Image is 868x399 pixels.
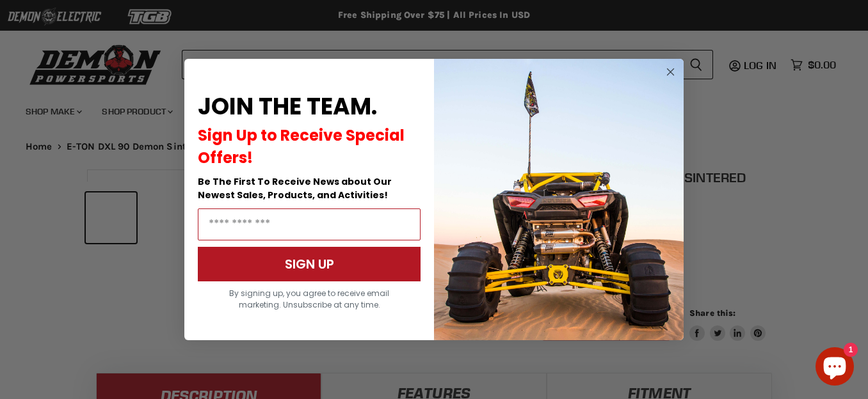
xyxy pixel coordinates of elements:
[663,64,679,80] button: Close dialog
[229,288,389,310] span: By signing up, you agree to receive email marketing. Unsubscribe at any time.
[198,90,377,123] span: JOIN THE TEAM.
[198,247,421,281] button: SIGN UP
[198,175,392,201] span: Be The First To Receive News about Our Newest Sales, Products, and Activities!
[198,208,421,240] input: Email Address
[812,347,858,389] inbox-online-store-chat: Shopify online store chat
[434,59,684,340] img: a9095488-b6e7-41ba-879d-588abfab540b.jpeg
[198,125,405,168] span: Sign Up to Receive Special Offers!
